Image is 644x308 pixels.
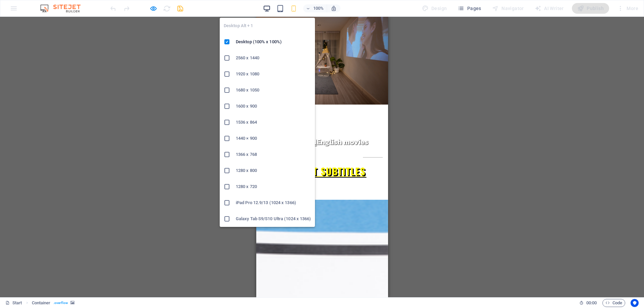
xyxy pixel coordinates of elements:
h6: 1440 × 900 [236,134,311,142]
u: Understand [20,120,60,131]
h6: 1280 x 800 [236,167,311,175]
h6: iPad Pro 12.9/13 (1024 x 1366) [236,199,311,207]
button: 100% [303,4,327,12]
button: Code [602,299,625,307]
i: On resize automatically adjust zoom level to fit chosen device. [331,5,337,11]
h6: Desktop (100% x 100%) [236,38,311,46]
h6: 100% [313,4,324,12]
h6: 1536 x 864 [236,118,311,126]
img: Editor Logo [39,4,89,12]
span: Code [605,299,622,307]
h6: Session time [579,299,597,307]
nav: breadcrumb [32,299,75,307]
h6: 1366 x 768 [236,150,311,159]
h6: 1920 x 1080 [236,70,311,78]
button: Usercentrics [631,299,639,307]
span: Pages [458,5,481,12]
h2: English movies [5,120,126,131]
button: Pages [455,3,484,14]
div: Design (Ctrl+Alt+Y) [419,3,450,14]
span: Click to select. Double-click to edit [32,299,51,307]
h6: Galaxy Tab S9/S10 Ultra (1024 x 1366) [236,215,311,223]
h6: 1280 x 720 [236,183,311,191]
span: 00 00 [586,299,597,307]
h6: 1680 x 1050 [236,86,311,94]
a: Click to cancel selection. Double-click to open Pages [5,299,22,307]
h6: 1600 x 900 [236,102,311,110]
u: WITHOUT SUBTITLES [23,147,109,161]
h6: 2560 x 1440 [236,54,311,62]
i: This element contains a background [70,301,74,305]
span: . overflow [53,299,68,307]
span: : [591,300,592,305]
